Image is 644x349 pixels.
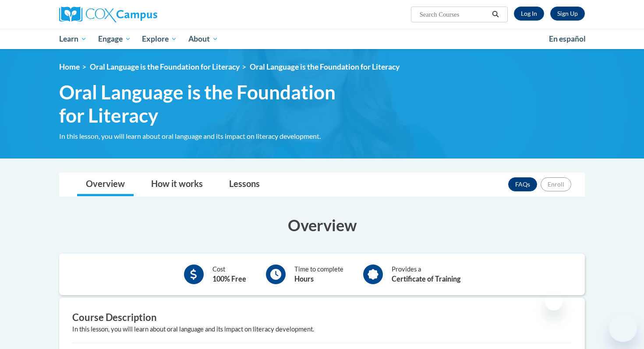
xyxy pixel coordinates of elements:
a: Engage [92,29,137,49]
span: Learn [59,34,87,44]
a: How it works [142,173,212,196]
div: In this lesson, you will learn about oral language and its impact on literacy development. [72,324,572,334]
a: Log In [514,7,544,21]
a: Cox Campus [59,7,226,22]
a: Explore [136,29,183,49]
a: Learn [53,29,92,49]
img: Cox Campus [59,7,157,22]
h3: Course Description [72,311,572,324]
iframe: Button to launch messaging window [609,314,637,342]
div: Main menu [46,29,598,49]
a: En español [543,30,591,48]
span: Engage [98,34,131,44]
div: Provides a [392,264,460,284]
h3: Overview [59,214,585,236]
a: About [183,29,224,49]
input: Search Courses [419,9,489,20]
b: Certificate of Training [392,275,460,283]
a: FAQs [508,177,537,191]
span: Oral Language is the Foundation for Literacy [250,62,400,71]
a: Register [550,7,585,21]
button: Enroll [541,177,571,191]
a: Overview [77,173,134,196]
span: En español [549,34,586,43]
b: Hours [294,275,314,283]
div: In this lesson, you will learn about oral language and its impact on literacy development. [59,131,361,141]
a: Oral Language is the Foundation for Literacy [90,62,240,71]
div: Time to complete [294,264,343,284]
a: Lessons [220,173,269,196]
div: Cost [212,264,246,284]
a: Home [59,62,80,71]
b: 100% Free [212,275,246,283]
span: Explore [142,34,177,44]
span: About [188,34,218,44]
button: Search [489,9,502,20]
iframe: Close message [545,293,563,310]
span: Oral Language is the Foundation for Literacy [59,81,361,127]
